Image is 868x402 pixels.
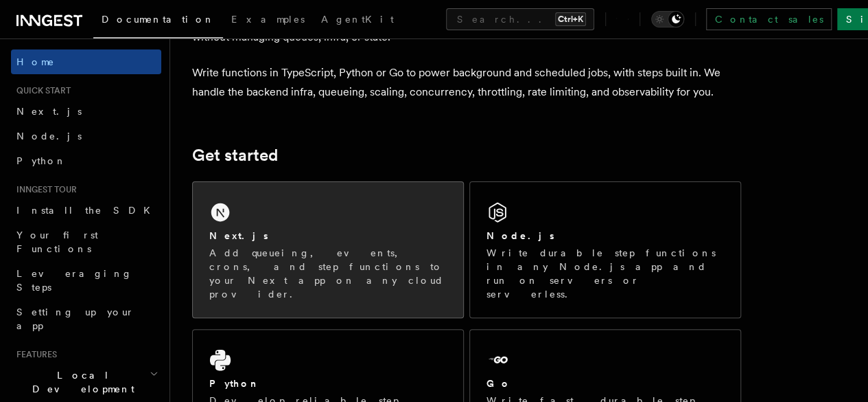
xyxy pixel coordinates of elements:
[11,184,77,195] span: Inngest tour
[102,14,215,25] span: Documentation
[16,106,82,117] span: Next.js
[486,246,724,301] p: Write durable step functions in any Node.js app and run on servers or serverless.
[555,12,586,26] kbd: Ctrl+K
[11,85,71,96] span: Quick start
[11,198,161,223] a: Install the SDK
[11,49,161,74] a: Home
[192,181,464,318] a: Next.jsAdd queueing, events, crons, and step functions to your Next app on any cloud provider.
[16,268,132,293] span: Leveraging Steps
[93,4,223,38] a: Documentation
[486,377,511,390] h2: Go
[11,261,161,300] a: Leveraging Steps
[16,306,134,331] span: Setting up your app
[16,55,55,69] span: Home
[313,4,402,37] a: AgentKit
[11,368,150,396] span: Local Development
[321,14,394,25] span: AgentKit
[231,14,305,25] span: Examples
[16,131,82,142] span: Node.js
[469,181,741,318] a: Node.jsWrite durable step functions in any Node.js app and run on servers or serverless.
[11,99,161,124] a: Next.js
[192,146,278,165] a: Get started
[651,11,684,27] button: Toggle dark mode
[446,8,594,30] button: Search...Ctrl+K
[192,63,741,102] p: Write functions in TypeScript, Python or Go to power background and scheduled jobs, with steps bu...
[11,300,161,338] a: Setting up your app
[16,205,159,216] span: Install the SDK
[11,148,161,173] a: Python
[209,377,260,390] h2: Python
[706,8,832,30] a: Contact sales
[16,155,67,166] span: Python
[11,363,161,401] button: Local Development
[11,223,161,261] a: Your first Functions
[209,246,447,301] p: Add queueing, events, crons, and step functions to your Next app on any cloud provider.
[486,229,554,243] h2: Node.js
[16,230,98,254] span: Your first Functions
[11,124,161,148] a: Node.js
[11,349,57,360] span: Features
[223,4,313,37] a: Examples
[209,229,268,243] h2: Next.js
